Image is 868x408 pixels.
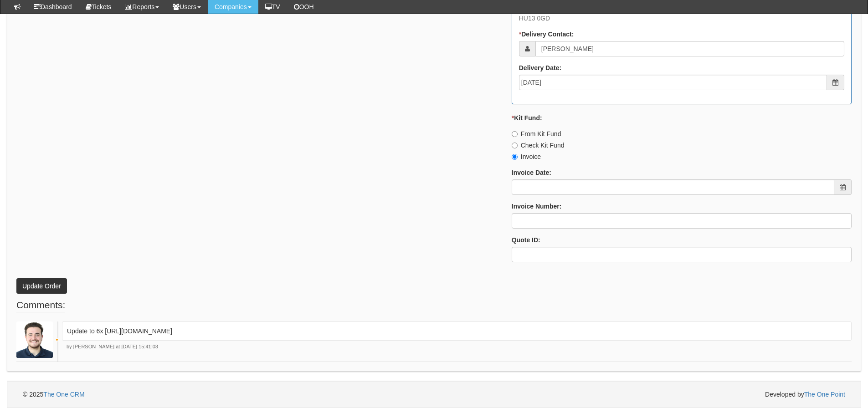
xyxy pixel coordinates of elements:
input: Invoice [512,154,518,160]
label: Invoice Number: [512,202,562,211]
label: Quote ID: [512,235,540,245]
span: © 2025 [23,391,85,398]
p: Update to 6x [URL][DOMAIN_NAME] [67,326,847,336]
label: Check Kit Fund [512,141,565,150]
label: From Kit Fund [512,129,561,138]
label: Delivery Contact: [519,30,574,39]
a: The One Point [804,391,845,398]
input: Check Kit Fund [512,143,518,148]
label: Invoice [512,152,541,161]
label: Kit Fund: [512,113,542,122]
label: Invoice Date: [512,168,551,177]
input: From Kit Fund [512,131,518,137]
img: Jacob Hodgson [16,321,53,358]
a: The One CRM [43,391,84,398]
span: Developed by [765,390,845,399]
p: by [PERSON_NAME] at [DATE] 15:41:03 [62,343,852,351]
button: Update Order [16,278,67,294]
label: Delivery Date: [519,63,561,72]
legend: Comments: [16,298,65,312]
